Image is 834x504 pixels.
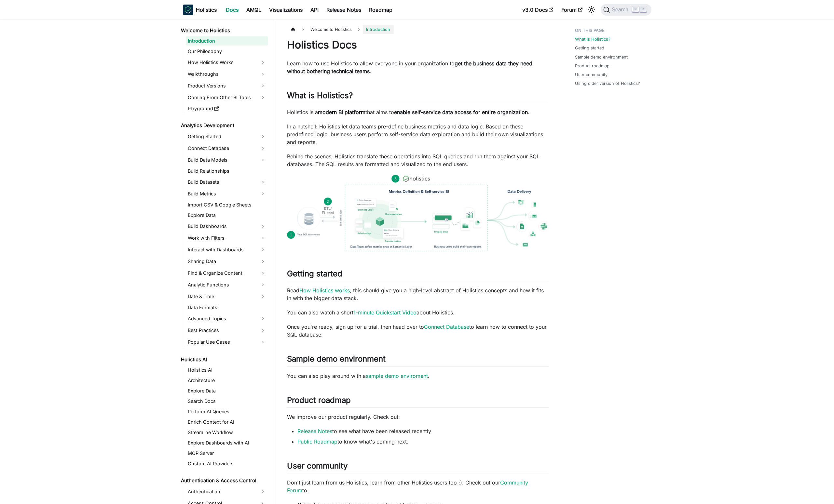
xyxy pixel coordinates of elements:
[176,20,274,504] nav: Docs sidebar
[186,325,268,336] a: Best Practices
[287,354,549,366] h2: Sample demo environment
[186,256,268,267] a: Sharing Data
[394,109,528,115] strong: enable self-service data access for entire organization
[186,313,268,324] a: Advanced Topics
[287,269,549,281] h2: Getting started
[186,303,268,312] a: Data Formats
[186,221,268,232] a: Build Dashboards
[297,438,337,445] a: Public Roadmap
[186,459,268,468] a: Custom AI Providers
[287,25,299,34] a: Home page
[318,109,365,115] strong: modern BI platform
[183,5,217,15] a: HolisticsHolistics
[287,153,549,168] p: Behind the scenes, Holistics translate these operations into SQL queries and run them against you...
[186,36,268,46] a: Introduction
[186,418,268,427] a: Enrich Context for AI
[186,143,268,153] a: Connect Database
[186,291,268,302] a: Date & Time
[557,5,586,15] a: Forum
[186,189,268,199] a: Build Metrics
[186,438,268,447] a: Explore Dashboards with AI
[601,4,651,16] button: Search (Command+K)
[186,233,268,243] a: Work with Filters
[186,200,268,209] a: Import CSV & Google Sheets
[186,376,268,385] a: Architecture
[575,63,609,69] a: Product roadmap
[424,324,469,330] a: Connect Database
[186,104,268,113] a: Playground
[186,47,268,56] a: Our Philosophy
[366,373,428,379] a: sample demo enviroment
[179,26,268,35] a: Welcome to Holistics
[287,413,549,421] p: We improve our product regularly. Check out:
[518,5,557,15] a: v3.0 Docs
[265,5,307,15] a: Visualizations
[632,7,639,12] kbd: ⌘
[297,427,549,435] li: to see what have been released recently
[186,280,268,290] a: Analytic Functions
[183,5,193,15] img: Holistics
[179,121,268,130] a: Analytics Development
[196,6,217,14] b: Holistics
[307,25,355,34] span: Welcome to Holistics
[287,323,549,338] p: Once you're ready, sign up for a trial, then head over to to learn how to connect to your SQL dat...
[186,155,268,165] a: Build Data Models
[186,397,268,406] a: Search Docs
[353,309,417,316] a: 1-minute Quickstart Video
[586,5,597,15] button: Switch between dark and light mode (currently light mode)
[363,25,393,34] span: Introduction
[322,5,365,15] a: Release Notes
[287,123,549,146] p: In a nutshell: Holistics let data teams pre-define business metrics and data logic. Based on thes...
[575,45,604,51] a: Getting started
[186,69,268,79] a: Walkthroughs
[575,72,608,78] a: User community
[186,81,268,91] a: Product Versions
[186,211,268,220] a: Explore Data
[186,131,268,142] a: Getting Started
[297,428,332,434] a: Release Notes
[186,245,268,255] a: Interact with Dashboards
[287,108,549,116] p: Holistics is a that aims to .
[287,38,549,51] h1: Holistics Docs
[186,337,268,347] a: Popular Use Cases
[287,479,549,494] p: Don't just learn from us Holistics, learn from other Holistics users too :). Check out our to:
[222,5,242,15] a: Docs
[287,60,549,75] p: Learn how to use Holistics to allow everyone in your organization to .
[610,7,632,13] span: Search
[640,7,647,12] kbd: K
[297,438,549,445] li: to know what's coming next.
[365,5,396,15] a: Roadmap
[287,286,549,302] p: Read , this should give you a high-level abstract of Holistics concepts and how it fits in with t...
[179,355,268,364] a: Holistics AI
[186,486,268,497] a: Authentication
[287,175,549,251] img: How Holistics fits in your Data Stack
[299,287,350,294] a: How Holistics works
[186,407,268,416] a: Perform AI Queries
[186,449,268,458] a: MCP Server
[287,479,528,494] a: Community Forum
[287,309,549,316] p: You can also watch a short about Holistics.
[186,428,268,437] a: Streamline Workflow
[179,476,268,485] a: Authentication & Access Control
[242,5,265,15] a: AMQL
[186,166,268,176] a: Build Relationships
[186,386,268,395] a: Explore Data
[186,177,268,187] a: Build Datasets
[186,57,268,68] a: How Holistics Works
[186,268,268,278] a: Find & Organize Content
[575,80,640,86] a: Using older version of Holistics?
[287,25,549,34] nav: Breadcrumbs
[575,54,628,60] a: Sample demo environment
[186,365,268,375] a: Holistics AI
[287,372,549,380] p: You can also play around with a .
[307,5,322,15] a: API
[186,92,268,103] a: Coming From Other BI Tools
[575,36,610,42] a: What is Holistics?
[287,461,549,473] h2: User community
[287,395,549,408] h2: Product roadmap
[287,91,549,103] h2: What is Holistics?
